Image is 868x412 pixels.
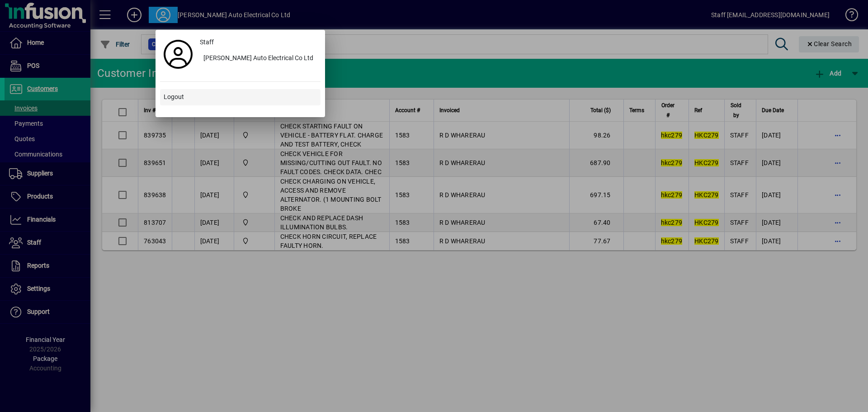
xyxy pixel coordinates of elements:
a: Profile [160,46,196,62]
a: Staff [196,34,321,51]
span: Logout [164,92,184,102]
button: [PERSON_NAME] Auto Electrical Co Ltd [196,51,321,67]
button: Logout [160,89,321,105]
span: Staff [200,38,214,47]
